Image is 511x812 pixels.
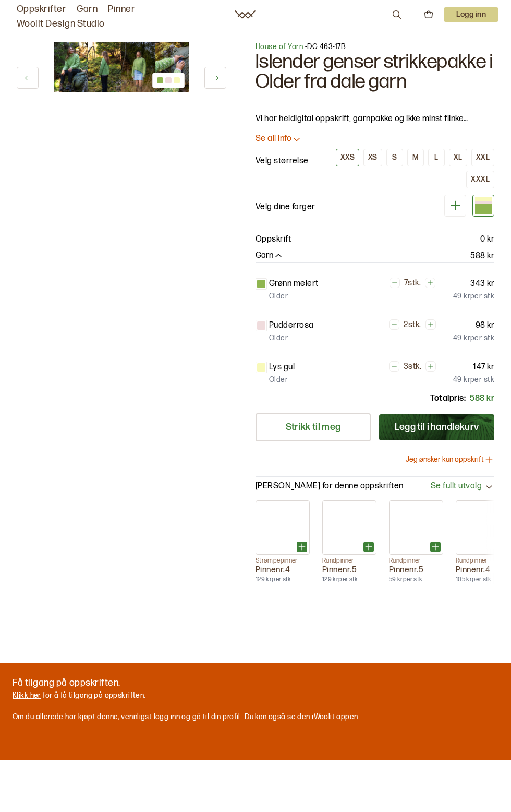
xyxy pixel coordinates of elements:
h1: Islender genser strikkepakke i Older fra dale garn [256,52,494,92]
div: S [392,153,397,162]
div: XS [368,153,378,162]
p: 343 kr [470,278,494,290]
button: XL [449,149,467,166]
p: Rundpinner [456,557,510,565]
p: Vi har heldigital oppskrift, garnpakke og ikke minst flinke strikkere som kan strikke denne flott... [256,113,494,125]
p: 0 kr [480,233,494,246]
p: 98 kr [476,319,494,332]
div: XXS [340,153,355,162]
a: House of Yarn [256,42,303,51]
button: M [407,149,424,166]
p: 129 kr per stk. [322,576,376,584]
p: Older [269,333,288,343]
p: Rundpinner [322,557,376,565]
a: Klikk her [13,691,41,700]
button: Legg til i handlekurv [379,414,494,440]
p: Oppskrift [256,233,291,246]
p: 588 kr [470,392,494,405]
button: S [386,149,403,166]
p: Velg dine farger [256,201,315,213]
div: Grønn [472,195,494,217]
p: Strømpepinner [256,557,310,565]
img: Bilde av oppskrift [121,42,155,92]
p: [PERSON_NAME] for denne oppskriften [256,481,404,492]
button: User dropdown [444,7,498,22]
button: Jeg ønsker kun oppskrift [406,455,494,465]
p: 147 kr [473,361,494,374]
img: Pinne [256,501,309,554]
p: Få tilgang på oppskriften. [13,676,359,690]
button: XXXL [466,171,494,188]
p: Pinnenr. 5 [322,565,376,576]
p: 3 stk. [404,362,421,373]
p: 2 stk. [404,320,421,331]
button: XXL [471,149,494,166]
div: L [434,153,438,162]
div: XL [454,153,463,162]
img: Bilde av oppskrift [155,42,189,92]
p: Velg størrelse [256,155,309,168]
p: Lys gul [269,361,295,374]
a: Pinner [108,2,135,17]
button: L [428,149,445,166]
p: Om du allerede har kjøpt denne, vennligst [13,712,359,722]
a: Woolit [235,10,256,19]
p: for å få tilgang på oppskriften. [13,690,359,701]
a: Woolit Design Studio [17,17,105,31]
p: Pinnenr. 4 [256,565,310,576]
button: [PERSON_NAME] for denne oppskriftenSe fullt utvalg [256,481,494,492]
button: XS [363,149,382,166]
button: Se all info [256,134,494,145]
a: Oppskrifter [17,2,66,17]
span: logg inn og gå til din profil. [154,712,242,721]
p: - DG 463-17B [256,42,494,52]
a: Strikk til meg [256,413,371,441]
img: Pinne [456,501,509,554]
p: Rundpinner [389,557,443,565]
a: Garn [77,2,98,17]
p: 49 kr per stk [453,375,494,385]
button: XXS [336,149,359,166]
p: Se all info [256,134,291,145]
p: Totalpris: [430,392,466,405]
p: Older [269,375,288,385]
p: 129 kr per stk. [256,576,310,584]
button: Garn [256,250,284,261]
div: XXXL [471,175,490,184]
p: Pudderrosa [269,319,314,332]
p: Grønn melert [269,278,319,290]
p: 59 kr per stk. [389,576,443,584]
p: Older [269,291,288,302]
p: Pinnenr. 4 [456,565,510,576]
div: M [412,153,419,162]
p: 49 kr per stk [453,333,494,343]
img: Bilde av oppskrift [54,42,88,92]
img: Pinne [323,501,376,554]
p: 7 stk. [404,278,421,289]
p: 105 kr per stk. [456,576,510,584]
p: 588 kr [470,250,494,262]
div: XXL [476,153,490,162]
img: Bilde av oppskrift [88,42,122,92]
p: Logg inn [444,7,498,22]
span: . Du kan også se den i [241,712,313,721]
a: Woolit-appen. [314,712,359,721]
span: Se fullt utvalg [431,481,482,492]
img: Pinne [390,501,443,554]
p: Pinnenr. 5 [389,565,443,576]
p: 49 kr per stk [453,291,494,302]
